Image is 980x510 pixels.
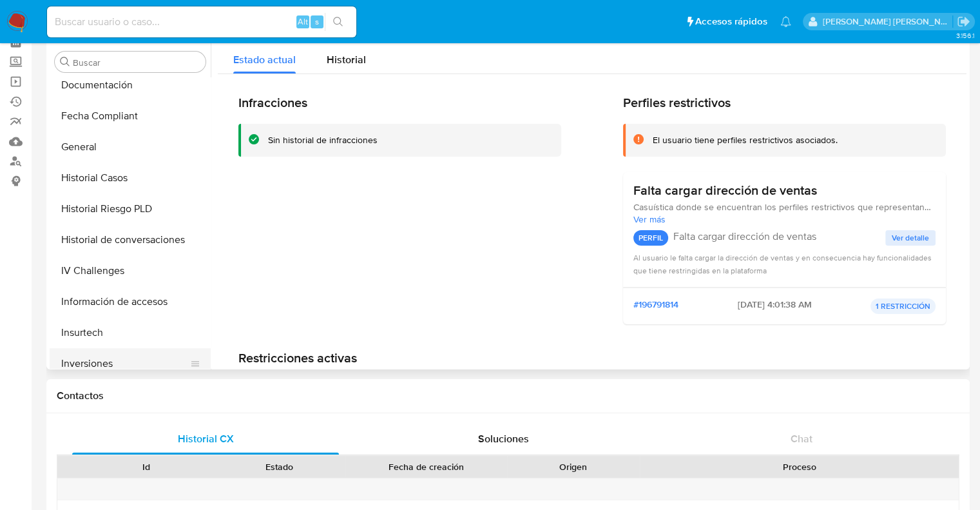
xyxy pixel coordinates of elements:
[957,15,970,28] a: Salir
[516,460,631,473] div: Origen
[50,193,211,224] button: Historial Riesgo PLD
[50,101,211,132] button: Fecha Compliant
[325,13,351,31] button: search-icon
[50,255,211,286] button: IV Challenges
[791,431,812,446] span: Chat
[50,286,211,317] button: Información de accesos
[60,57,70,67] button: Buscar
[50,224,211,255] button: Historial de conversaciones
[57,389,959,402] h1: Contactos
[298,15,308,28] span: Alt
[478,431,529,446] span: Soluciones
[50,317,211,348] button: Insurtech
[956,30,974,41] span: 3.156.1
[50,70,211,101] button: Documentación
[50,162,211,193] button: Historial Casos
[89,460,204,473] div: Id
[649,460,950,473] div: Proceso
[354,460,498,473] div: Fecha de creación
[695,15,767,28] span: Accesos rápidos
[47,14,356,30] input: Buscar usuario o caso...
[178,431,234,446] span: Historial CX
[222,460,336,473] div: Estado
[50,132,211,162] button: General
[50,348,200,379] button: Inversiones
[823,15,953,28] p: ext_noevirar@mercadolibre.com
[780,16,791,27] a: Notificaciones
[315,15,319,28] span: s
[73,57,200,68] input: Buscar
